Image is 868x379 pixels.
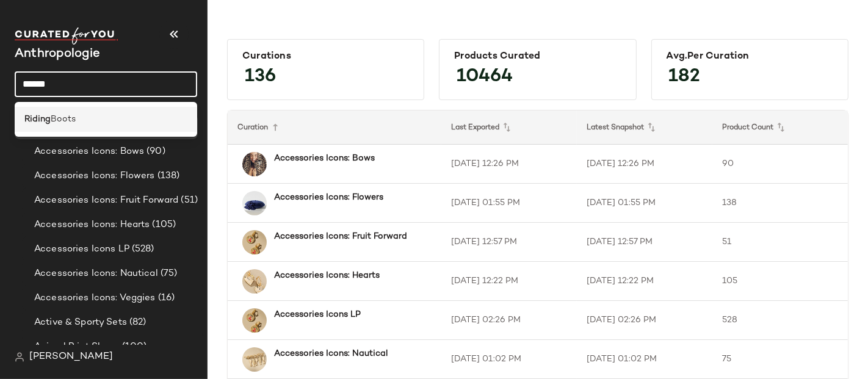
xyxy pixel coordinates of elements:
[150,218,176,232] span: (105)
[441,223,577,262] td: [DATE] 12:57 PM
[712,301,848,340] td: 528
[228,110,441,145] th: Curation
[712,110,848,145] th: Product Count
[34,242,129,256] span: Accessories Icons LP
[274,347,388,360] b: Accessories Icons: Nautical
[34,169,155,183] span: Accessories Icons: Flowers
[712,145,848,184] td: 90
[24,113,51,126] b: Riding
[274,308,361,321] b: Accessories Icons LP
[34,291,156,305] span: Accessories Icons: Veggies
[577,110,712,145] th: Latest Snapshot
[34,145,144,159] span: Accessories Icons: Bows
[577,145,712,184] td: [DATE] 12:26 PM
[158,267,178,281] span: (75)
[454,51,621,62] div: Products Curated
[129,242,154,256] span: (528)
[15,27,118,45] img: cfy_white_logo.C9jOOHJF.svg
[144,145,165,159] span: (90)
[712,340,848,379] td: 75
[441,301,577,340] td: [DATE] 02:26 PM
[242,51,409,62] div: Curations
[155,169,180,183] span: (138)
[233,55,288,99] span: 136
[274,191,383,204] b: Accessories Icons: Flowers
[34,218,150,232] span: Accessories Icons: Hearts
[441,184,577,223] td: [DATE] 01:55 PM
[274,230,407,243] b: Accessories Icons: Fruit Forward
[441,340,577,379] td: [DATE] 01:02 PM
[15,48,100,60] span: Current Company Name
[179,193,198,208] span: (51)
[577,262,712,301] td: [DATE] 12:22 PM
[34,316,127,330] span: Active & Sporty Sets
[577,340,712,379] td: [DATE] 01:02 PM
[156,291,175,305] span: (16)
[577,301,712,340] td: [DATE] 02:26 PM
[441,110,577,145] th: Last Exported
[441,145,577,184] td: [DATE] 12:26 PM
[577,223,712,262] td: [DATE] 12:57 PM
[34,340,120,354] span: Animal Print Shoes
[712,223,848,262] td: 51
[712,184,848,223] td: 138
[657,55,713,99] span: 182
[577,184,712,223] td: [DATE] 01:55 PM
[441,262,577,301] td: [DATE] 12:22 PM
[29,350,113,364] span: [PERSON_NAME]
[667,51,833,62] div: Avg.per Curation
[712,262,848,301] td: 105
[444,55,525,99] span: 10464
[120,340,147,354] span: (100)
[127,316,146,330] span: (82)
[274,152,375,165] b: Accessories Icons: Bows
[15,352,24,362] img: svg%3e
[51,113,76,126] span: Boots
[34,193,179,208] span: Accessories Icons: Fruit Forward
[274,269,380,282] b: Accessories Icons: Hearts
[34,267,158,281] span: Accessories Icons: Nautical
